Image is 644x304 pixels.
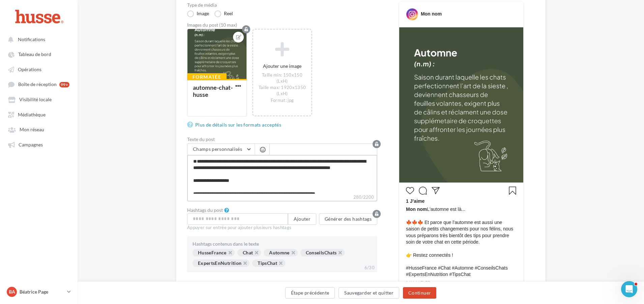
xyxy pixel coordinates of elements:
label: Image [187,10,209,17]
button: Générer des hashtags [319,213,377,225]
a: Visibilité locale [4,93,74,105]
div: Hashtags contenus dans le texte [193,242,372,246]
div: 1 J’aime [406,198,517,206]
a: Plus de détails sur les formats acceptés [187,121,284,129]
div: Images du post (10 max) [187,23,377,27]
span: Champs personnalisés [193,146,242,152]
span: Campagnes [19,142,43,147]
span: Mon réseau [20,127,44,133]
a: Mon réseau [4,123,74,135]
div: il y a 1 heure [406,280,517,286]
div: Mon nom [421,11,442,17]
svg: J’aime [406,187,414,195]
span: Notifications [18,36,45,42]
label: Type de média [187,3,377,7]
div: HusseFrance [193,249,235,256]
div: Chat [237,249,261,256]
button: Notifications [4,33,71,45]
span: Mon nom [406,206,427,212]
span: Boîte de réception [18,82,57,87]
div: ConseilsChats [300,249,345,256]
p: Béatrice Page [20,288,64,295]
button: Ajouter [288,213,316,225]
a: Médiathèque [4,108,74,120]
label: Reel [214,10,233,17]
div: automne-chat-husse [193,84,233,98]
span: Ba [9,288,15,295]
button: Continuer [403,287,436,299]
label: Texte du post [187,137,377,142]
a: Opérations [4,63,74,75]
svg: Commenter [419,187,427,195]
iframe: Intercom live chat [621,281,637,297]
button: Champs personnalisés [187,144,255,155]
div: Appuyer sur entrée pour ajouter plusieurs hashtags [187,225,377,231]
a: Campagnes [4,138,74,150]
label: Hashtags du post [187,208,223,213]
label: 280/2200 [187,194,377,201]
button: Sauvegarder et quitter [339,287,399,299]
span: Opérations [18,66,41,72]
div: Formatée [187,73,227,81]
button: Étape précédente [285,287,335,299]
div: 99+ [59,82,69,87]
span: Visibilité locale [19,97,52,103]
svg: Partager la publication [432,187,440,195]
a: Ba Béatrice Page [5,285,72,298]
div: Automne [264,249,297,256]
div: ExpertsEnNutrition [193,259,250,267]
a: Tableau de bord [4,48,74,60]
div: TipsChat [252,259,285,267]
span: Médiathèque [18,112,46,117]
div: 6/30 [362,264,377,272]
span: L'automne est là... 🍁🍁🍁 Et parce que l’automne est aussi une saison de petits changements pour no... [406,206,517,278]
span: Tableau de bord [18,52,51,57]
a: Boîte de réception 99+ [4,78,74,90]
svg: Enregistrer [508,187,517,195]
